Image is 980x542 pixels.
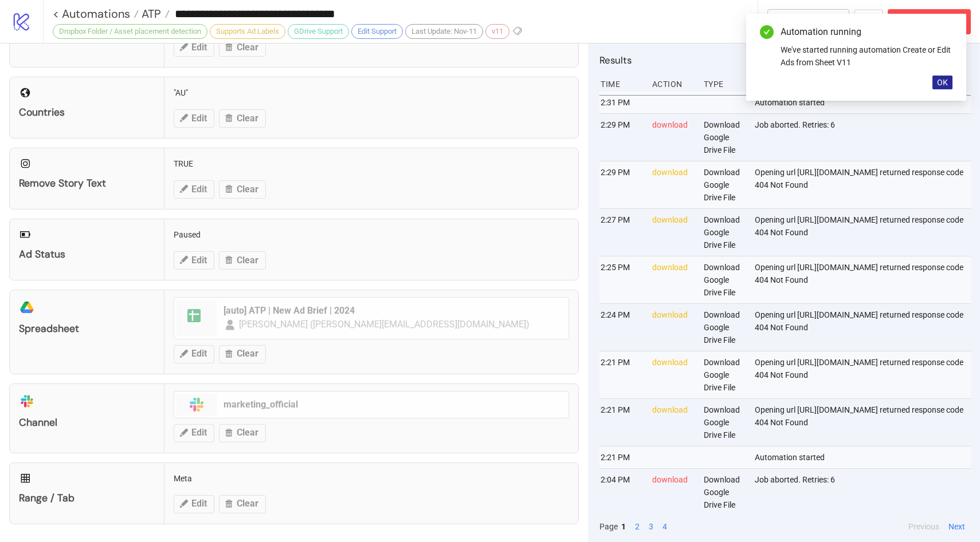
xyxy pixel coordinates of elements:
[754,209,971,256] div: Opening url [URL][DOMAIN_NAME] returned response code 404 Not Found
[754,351,971,398] div: Opening url [URL][DOMAIN_NAME] returned response code 404 Not Found
[888,9,971,34] button: Abort Run
[599,161,643,208] div: 2:29 PM
[703,209,746,256] div: Download Google Drive File
[405,24,483,39] div: Last Update: Nov-11
[599,304,643,351] div: 2:24 PM
[754,469,971,516] div: Job aborted. Retries: 6
[854,9,883,34] button: ...
[703,399,746,446] div: Download Google Drive File
[937,78,948,87] span: OK
[288,24,349,39] div: GDrive Support
[599,73,643,95] div: Time
[932,76,952,89] button: OK
[781,43,952,69] div: We've started running automation Create or Edit Ads from Sheet V11
[651,73,695,95] div: Action
[139,6,161,21] span: ATP
[645,520,657,533] button: 3
[599,446,643,468] div: 2:21 PM
[599,351,643,398] div: 2:21 PM
[139,8,170,19] a: ATP
[618,520,629,533] button: 1
[754,161,971,208] div: Opening url [URL][DOMAIN_NAME] returned response code 404 Not Found
[651,209,695,256] div: download
[754,304,971,351] div: Opening url [URL][DOMAIN_NAME] returned response code 404 Not Found
[754,114,971,161] div: Job aborted. Retries: 6
[760,25,774,39] span: check-circle
[754,446,971,468] div: Automation started
[754,256,971,303] div: Opening url [URL][DOMAIN_NAME] returned response code 404 Not Found
[599,256,643,303] div: 2:25 PM
[651,256,695,303] div: download
[599,114,643,161] div: 2:29 PM
[754,399,971,446] div: Opening url [URL][DOMAIN_NAME] returned response code 404 Not Found
[767,9,850,34] button: To Builder
[703,161,746,208] div: Download Google Drive File
[703,304,746,351] div: Download Google Drive File
[485,24,509,39] div: v11
[703,351,746,398] div: Download Google Drive File
[781,25,952,39] div: Automation running
[632,520,643,533] button: 2
[905,520,943,533] button: Previous
[703,73,746,95] div: Type
[599,53,971,68] h2: Results
[945,520,969,533] button: Next
[703,256,746,303] div: Download Google Drive File
[703,469,746,516] div: Download Google Drive File
[703,114,746,161] div: Download Google Drive File
[651,399,695,446] div: download
[651,351,695,398] div: download
[599,520,618,533] span: Page
[599,469,643,516] div: 2:04 PM
[599,92,643,113] div: 2:31 PM
[351,24,403,39] div: Edit Support
[651,161,695,208] div: download
[53,24,207,39] div: Dropbox Folder / Asset placement detection
[651,469,695,516] div: download
[53,8,139,19] a: < Automations
[599,399,643,446] div: 2:21 PM
[659,520,671,533] button: 4
[210,24,285,39] div: Supports Ad Labels
[599,209,643,256] div: 2:27 PM
[651,114,695,161] div: download
[651,304,695,351] div: download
